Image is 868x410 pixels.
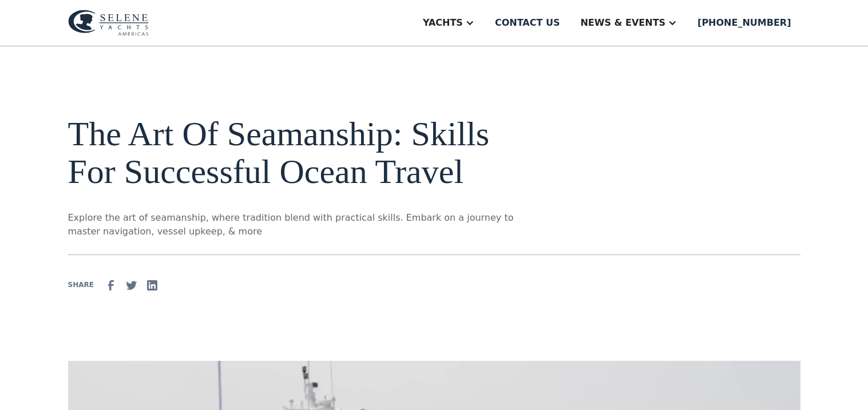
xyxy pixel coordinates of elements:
div: Contact us [495,16,560,30]
h1: The Art Of Seamanship: Skills For Successful Ocean Travel [68,115,544,190]
img: Linkedin [145,278,159,292]
div: SHARE [68,280,94,290]
img: logo [68,10,149,36]
img: Twitter [125,278,138,292]
img: facebook [104,278,118,292]
div: News & EVENTS [580,16,665,30]
div: Yachts [423,16,463,30]
p: Explore the art of seamanship, where tradition blend with practical skills. Embark on a journey t... [68,211,544,238]
div: [PHONE_NUMBER] [697,16,791,30]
